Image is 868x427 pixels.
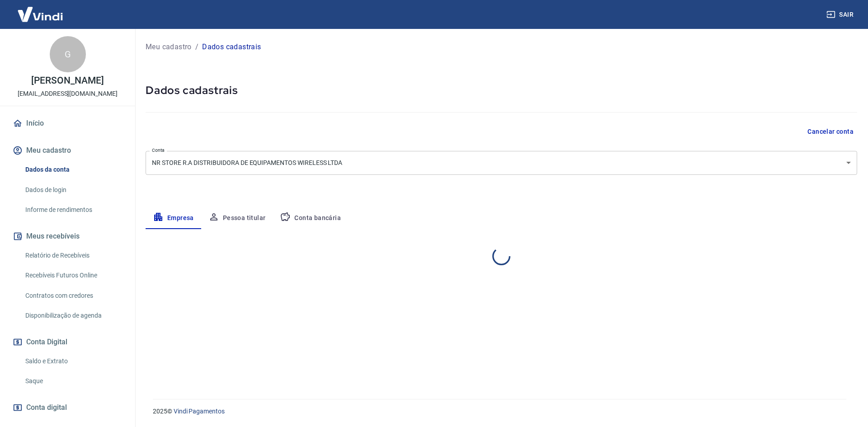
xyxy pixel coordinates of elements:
a: Disponibilização de agenda [22,306,124,325]
button: Conta Digital [11,332,124,352]
p: Dados cadastrais [202,42,261,52]
a: Meu cadastro [146,42,192,52]
p: / [195,42,198,52]
a: Saque [22,372,124,390]
a: Relatório de Recebíveis [22,246,124,265]
a: Informe de rendimentos [22,201,124,219]
button: Pessoa titular [201,207,273,229]
img: Vindi [11,0,70,28]
p: [PERSON_NAME] [31,76,104,85]
span: Conta digital [26,401,67,414]
h5: Dados cadastrais [146,83,857,98]
button: Meu cadastro [11,141,124,160]
button: Meus recebíveis [11,226,124,246]
button: Sair [825,6,857,23]
div: NR STORE R.A DISTRIBUIDORA DE EQUIPAMENTOS WIRELESS LTDA [146,151,857,175]
a: Vindi Pagamentos [174,408,225,415]
p: 2025 © [153,407,846,416]
a: Início [11,113,124,133]
button: Cancelar conta [804,123,857,140]
div: G [50,36,86,72]
a: Recebíveis Futuros Online [22,266,124,285]
a: Dados da conta [22,160,124,179]
button: Empresa [146,207,201,229]
a: Saldo e Extrato [22,352,124,371]
a: Conta digital [11,398,124,418]
label: Conta [152,147,165,154]
button: Conta bancária [273,207,348,229]
p: [EMAIL_ADDRESS][DOMAIN_NAME] [18,89,118,99]
a: Contratos com credores [22,286,124,305]
a: Dados de login [22,181,124,199]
